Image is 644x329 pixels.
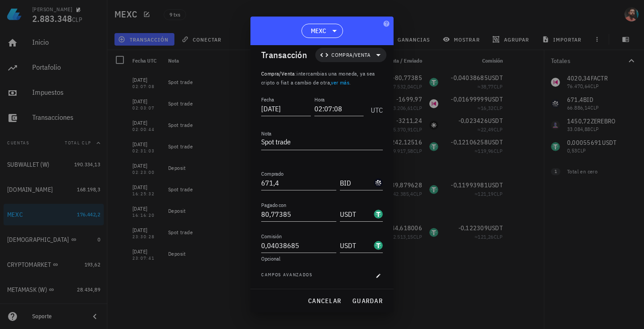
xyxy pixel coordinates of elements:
div: Transacción [261,48,307,62]
input: Moneda [340,176,372,190]
div: USDT-icon [374,210,383,219]
label: Fecha [261,96,274,103]
p: : [261,69,383,87]
div: Opcional [261,256,383,262]
label: Comisión [261,233,282,240]
input: Moneda [340,238,372,253]
input: Moneda [340,207,372,221]
div: USDT-icon [374,241,383,250]
span: Compra/Venta [331,51,370,59]
span: guardar [352,297,383,305]
span: MEXC [311,26,326,35]
label: Nota [261,130,271,137]
label: Hora [314,96,325,103]
span: Campos avanzados [261,271,313,280]
div: UTC [367,96,383,118]
label: Comprado [261,170,284,177]
label: Pagado con [261,202,286,208]
a: ver más [331,79,349,86]
button: guardar [348,293,386,309]
div: BID-icon [374,178,383,187]
span: Compra/Venta [261,70,295,77]
span: intercambias una moneda, ya sea cripto o fiat a cambio de otra, . [261,70,375,86]
button: cancelar [304,293,345,309]
span: cancelar [308,297,341,305]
